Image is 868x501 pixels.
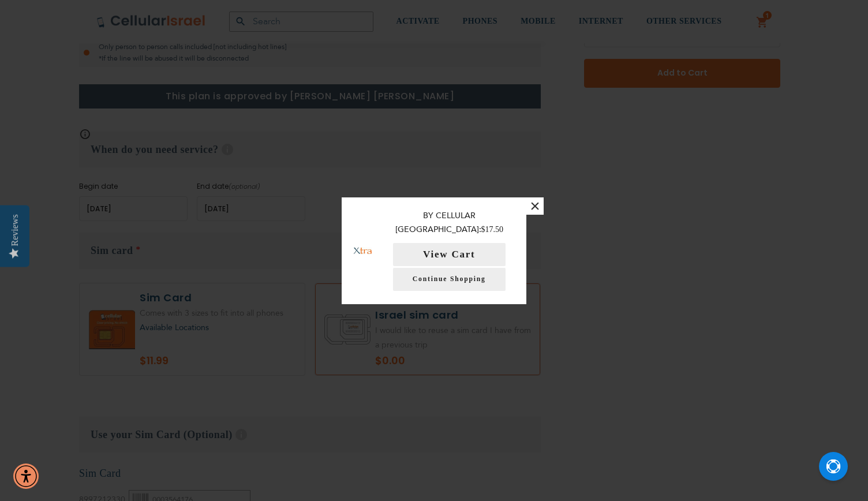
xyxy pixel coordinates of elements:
[393,243,506,266] button: View Cart
[13,463,39,489] div: Accessibility Menu
[384,209,515,237] p: By Cellular [GEOGRAPHIC_DATA]:
[481,225,504,234] span: $17.50
[393,268,506,291] a: Continue Shopping
[526,197,544,215] button: ×
[10,214,20,246] div: Reviews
